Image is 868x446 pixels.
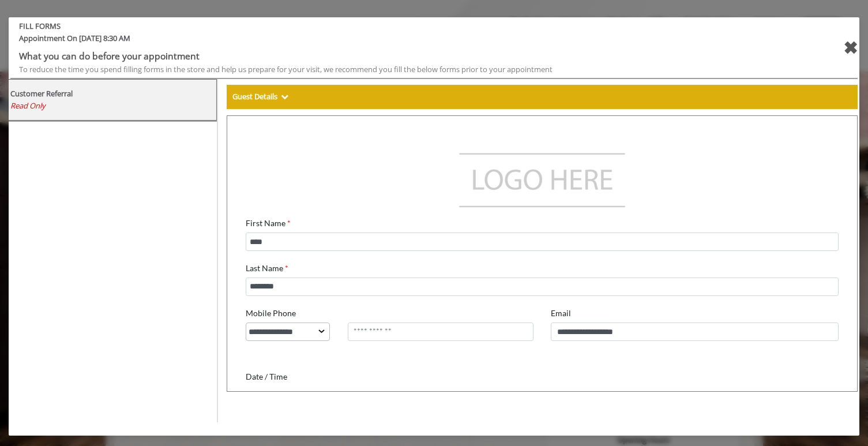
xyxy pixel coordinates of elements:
[10,20,786,32] b: FILL FORMS
[227,85,858,109] div: Guest Details Show
[281,91,288,102] span: Show
[317,181,337,200] label: Email
[227,115,858,391] iframe: formsViewWeb
[10,32,786,49] span: Appointment On [DATE] 8:30 AM
[232,91,277,102] b: Guest Details
[19,63,777,76] div: To reduce the time you spend filling forms in the store and help us prepare for your visit, we re...
[10,100,46,111] span: Read Only
[843,34,858,62] div: close forms
[19,50,200,62] b: What you can do before your appointment
[10,88,73,99] b: Customer Referral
